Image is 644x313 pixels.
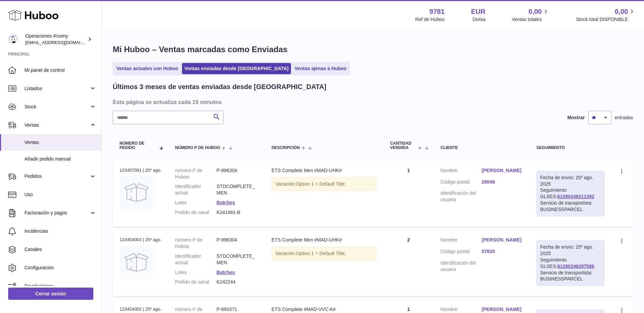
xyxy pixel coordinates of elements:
[296,251,346,256] span: Option 1 = Default Title;
[113,98,631,106] h3: Esta página se actualiza cada 15 minutos
[272,167,376,174] div: ETS Complete Men #MAD-UHK#
[540,174,601,187] div: Fecha de envío: 25º ago. 2025
[441,260,482,273] dt: Identificación del usuario
[24,283,96,289] span: Devoluciones
[383,230,434,296] td: 2
[272,177,376,191] div: Variación:
[272,237,376,243] div: ETS Complete Men #MAD-UHK#
[529,7,542,16] span: 0,00
[441,237,482,245] dt: Nombre
[441,146,523,150] div: Cliente
[482,248,523,255] a: 07820
[217,279,258,285] dd: K242244
[113,82,326,91] h2: Últimos 3 meses de ventas enviadas desde [GEOGRAPHIC_DATA]
[24,246,96,253] span: Canales
[536,146,605,150] div: Seguimiento
[217,209,258,216] dd: K241981-B
[24,104,89,110] span: Stock
[113,44,633,55] h1: Mi Huboo – Ventas marcadas como Enviadas
[24,139,96,146] span: Ventas
[482,306,523,313] a: [PERSON_NAME]
[119,245,153,279] img: no-photo.jpg
[175,269,217,276] dt: Lotes
[217,167,258,180] dd: P-996304
[175,279,217,285] dt: Pedido de canal
[119,306,162,312] div: 123454002 | 25º ago.
[557,264,594,269] a: 61280246287586
[482,179,523,185] a: 28049
[24,85,89,92] span: Listados
[182,63,291,74] a: Ventas enviadas desde [GEOGRAPHIC_DATA]
[296,181,346,187] span: Option 1 = Default Title;
[473,16,485,23] div: Divisa
[557,194,594,199] a: 61280246211392
[567,114,585,121] label: Mostrar
[175,200,217,206] dt: Lotes
[429,7,445,16] strong: 9781
[119,167,162,173] div: 123457091 | 25º ago.
[24,265,96,271] span: Configuración
[119,237,162,243] div: 123454003 | 25º ago.
[482,237,523,243] a: [PERSON_NAME]
[217,200,235,205] a: Batches
[119,175,153,209] img: no-photo.jpg
[8,34,18,44] img: operaciones@selfkit.com
[576,7,636,23] a: 0,00 Stock total DISPONIBLE
[272,247,376,260] div: Variación:
[217,237,258,250] dd: P-996304
[24,191,96,198] span: Uso
[512,7,550,23] a: 0,00 Ventas totales
[415,16,444,23] div: Ref de Huboo
[8,288,93,300] a: Cerrar sesión
[24,156,96,162] span: Añadir pedido manual
[175,183,217,196] dt: Identificador actual
[217,270,235,275] a: Batches
[175,237,217,250] dt: número P de Huboo
[482,167,523,174] a: [PERSON_NAME]
[175,253,217,266] dt: Identificador actual
[576,16,636,23] span: Stock total DISPONIBLE
[615,114,633,121] span: entradas
[512,16,550,23] span: Ventas totales
[25,33,86,46] div: Operaciones Knomy
[119,141,155,150] span: Número de pedido
[24,210,89,216] span: Facturación y pagos
[24,122,89,128] span: Ventas
[272,146,300,150] span: Descripción
[175,209,217,216] dt: Pedido de canal
[536,171,605,216] div: Seguimiento GLSES:
[540,270,601,283] div: Servicio de transportista: BUSINESSPARCEL
[471,7,485,16] strong: EUR
[217,183,258,196] dd: STDCOMPLETE_MEN
[540,200,601,213] div: Servicio de transportista: BUSINESSPARCEL
[441,167,482,175] dt: Nombre
[441,179,482,187] dt: Código postal
[615,7,628,16] span: 0,00
[292,63,349,74] a: Ventas ajenas a Huboo
[25,40,100,45] span: [EMAIL_ADDRESS][DOMAIN_NAME]
[272,306,376,313] div: ETS Complete #MAD-VVC-K#
[390,141,416,150] span: Cantidad vendida
[114,63,181,74] a: Ventas actuales con Huboo
[24,173,89,180] span: Pedidos
[24,67,96,74] span: Mi panel de control
[175,146,220,150] span: número P de Huboo
[441,190,482,203] dt: Identificación del usuario
[175,167,217,180] dt: número P de Huboo
[383,161,434,227] td: 1
[540,244,601,257] div: Fecha de envío: 25º ago. 2025
[441,248,482,256] dt: Código postal
[536,240,605,286] div: Seguimiento GLSES:
[217,253,258,266] dd: STDCOMPLETE_MEN
[24,228,96,234] span: Incidencias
